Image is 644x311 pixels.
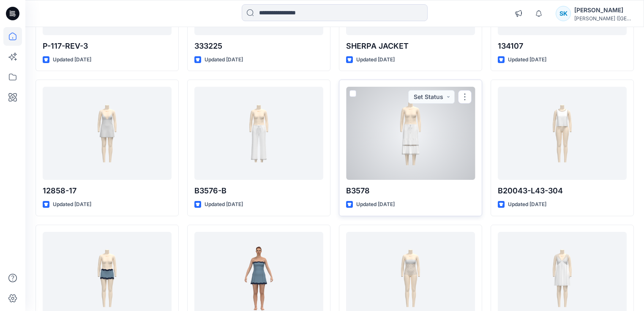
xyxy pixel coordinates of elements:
div: [PERSON_NAME] ([GEOGRAPHIC_DATA]) Exp... [574,15,633,22]
p: Updated [DATE] [205,200,243,209]
p: 134107 [498,40,627,52]
p: Updated [DATE] [356,200,395,209]
p: B3576-B [194,185,323,197]
p: Updated [DATE] [205,55,243,64]
a: B20043-L43-304 [498,87,627,180]
p: Updated [DATE] [508,200,546,209]
p: Updated [DATE] [356,55,395,64]
p: B3578 [346,185,475,197]
p: Updated [DATE] [53,200,91,209]
a: B3578 [346,87,475,180]
div: [PERSON_NAME] [574,5,633,15]
p: B20043-L43-304 [498,185,627,197]
a: B3576-B [194,87,323,180]
div: SK [556,6,571,21]
p: Updated [DATE] [508,55,546,64]
p: 12858-17 [43,185,172,197]
p: SHERPA JACKET [346,40,475,52]
p: 333225 [194,40,323,52]
a: 12858-17 [43,87,172,180]
p: P-117-REV-3 [43,40,172,52]
p: Updated [DATE] [53,55,91,64]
